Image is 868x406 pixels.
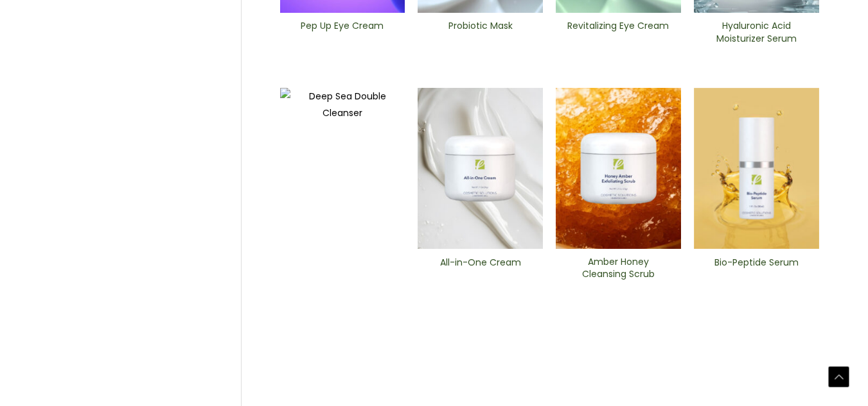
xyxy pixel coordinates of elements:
[705,20,808,44] h2: Hyaluronic Acid Moisturizer Serum
[429,257,532,285] a: All-in-One ​Cream
[429,20,532,44] h2: Probiotic Mask
[429,20,532,49] a: Probiotic Mask
[556,88,681,249] img: Amber Honey Cleansing Scrub
[567,20,670,49] a: Revitalizing ​Eye Cream
[705,257,808,281] h2: Bio-Peptide ​Serum
[290,20,394,49] a: Pep Up Eye Cream
[290,20,394,44] h2: Pep Up Eye Cream
[429,257,532,281] h2: All-in-One ​Cream
[694,88,819,250] img: Bio-Peptide ​Serum
[705,257,808,285] a: Bio-Peptide ​Serum
[418,88,543,250] img: All In One Cream
[705,20,808,49] a: Hyaluronic Acid Moisturizer Serum
[567,256,670,285] a: Amber Honey Cleansing Scrub
[567,256,670,280] h2: Amber Honey Cleansing Scrub
[567,20,670,44] h2: Revitalizing ​Eye Cream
